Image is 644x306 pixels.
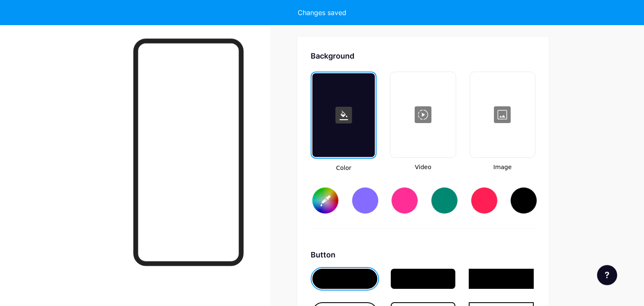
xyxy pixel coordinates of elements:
[390,163,456,172] span: Video
[311,164,377,172] span: Color
[311,249,535,260] div: Button
[311,50,535,62] div: Background
[470,163,535,172] span: Image
[298,8,346,18] div: Changes saved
